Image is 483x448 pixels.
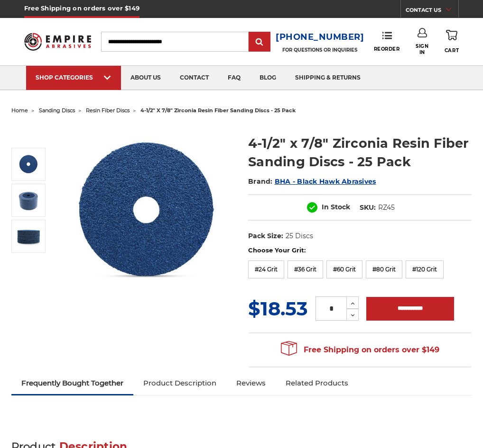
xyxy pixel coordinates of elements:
span: Brand: [248,177,273,186]
a: CONTACT US [406,5,458,18]
a: sanding discs [39,107,75,114]
a: Frequently Bought Together [11,373,133,394]
a: Related Products [276,373,358,394]
span: Sign In [412,43,432,55]
p: FOR QUESTIONS OR INQUIRIES [276,47,364,53]
h1: 4-1/2" x 7/8" Zirconia Resin Fiber Sanding Discs - 25 Pack [248,134,472,171]
a: faq [218,66,250,90]
span: Cart [445,47,459,54]
a: BHA - Black Hawk Abrasives [275,177,376,186]
span: Free Shipping on orders over $149 [281,340,439,359]
a: Reviews [226,373,276,394]
img: Empire Abrasives [24,28,91,54]
a: Cart [445,28,459,55]
dd: RZ45 [378,203,395,213]
a: resin fiber discs [86,107,130,114]
dd: 25 Discs [286,231,313,241]
dt: Pack Size: [248,231,283,241]
div: SHOP CATEGORIES [36,74,111,81]
dt: SKU: [360,203,376,213]
img: 4.5" zirconia resin fiber discs [17,224,40,248]
span: In Stock [322,203,350,211]
a: home [11,107,28,114]
label: Choose Your Grit: [248,246,472,255]
span: 4-1/2" x 7/8" zirconia resin fiber sanding discs - 25 pack [140,107,296,114]
a: Reorder [374,31,400,52]
img: 4.5 inch zirconia resin fiber discs [17,188,40,212]
img: 4-1/2" zirc resin fiber disc [17,152,40,176]
a: shipping & returns [286,66,370,90]
a: about us [121,66,170,90]
a: Product Description [133,373,226,394]
a: contact [170,66,218,90]
a: [PHONE_NUMBER] [276,30,364,44]
input: Submit [250,33,269,52]
span: Reorder [374,46,400,52]
img: 4-1/2" zirc resin fiber disc [59,124,235,299]
a: blog [250,66,286,90]
span: $18.53 [248,297,308,320]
